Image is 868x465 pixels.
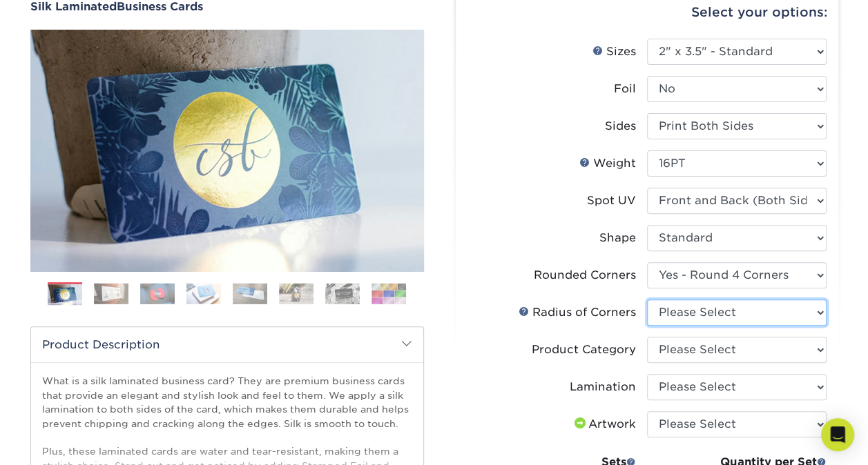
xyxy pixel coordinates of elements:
img: Business Cards 06 [279,283,314,304]
div: Spot UV [587,192,636,209]
div: Sides [605,118,636,135]
img: Business Cards 04 [186,283,221,304]
div: Open Intercom Messenger [821,418,854,451]
img: Business Cards 01 [48,277,82,312]
div: Lamination [570,379,636,395]
img: Business Cards 02 [94,283,128,304]
div: Sizes [592,43,636,60]
div: Radius of Corners [519,304,636,321]
h2: Product Description [31,327,423,362]
img: Business Cards 03 [140,283,175,304]
img: Business Cards 07 [325,283,360,304]
div: Rounded Corners [534,267,636,284]
div: Shape [599,230,636,246]
div: Product Category [532,342,636,358]
img: Business Cards 08 [372,283,406,304]
img: Business Cards 05 [233,283,267,304]
div: Foil [614,81,636,97]
div: Artwork [572,416,636,433]
div: Weight [579,155,636,172]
